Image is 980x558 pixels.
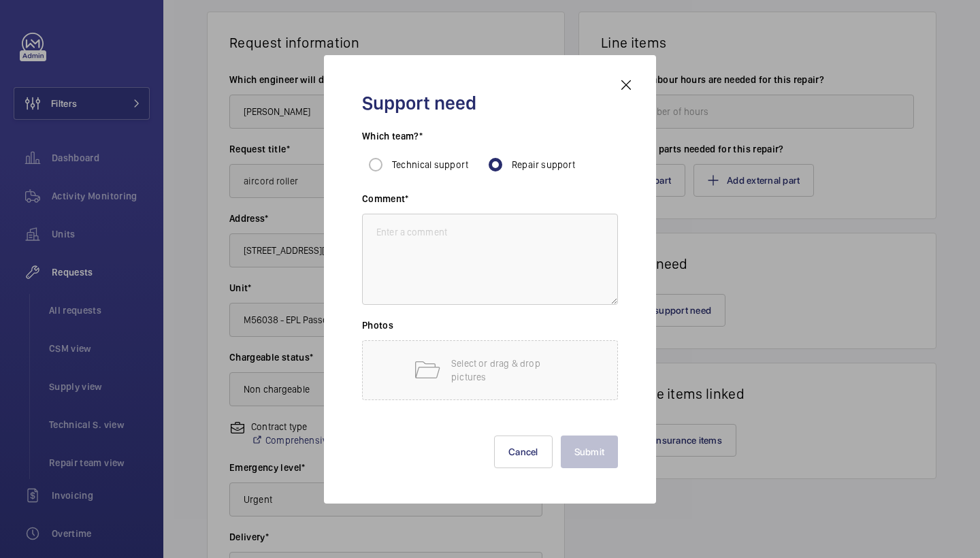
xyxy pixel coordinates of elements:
[362,192,618,214] h3: Comment*
[451,357,567,384] p: Select or drag & drop pictures
[362,129,618,151] h3: Which team?*
[392,159,468,170] span: Technical support
[362,318,618,340] h3: Photos
[512,159,576,170] span: Repair support
[362,91,618,116] h2: Support need
[494,436,553,468] button: Cancel
[561,436,619,468] button: Submit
